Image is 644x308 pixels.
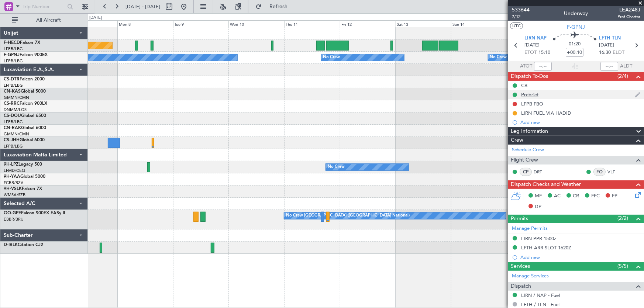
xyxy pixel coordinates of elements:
div: No Crew [GEOGRAPHIC_DATA] ([GEOGRAPHIC_DATA] National) [286,210,410,221]
input: --:-- [534,62,552,71]
a: CS-DTRFalcon 2000 [4,77,45,82]
div: Add new [520,119,640,125]
span: Services [511,262,530,271]
span: 9H-LPZ [4,162,18,167]
a: LFPB/LBG [4,143,23,149]
span: FP [612,193,617,200]
div: Tue 9 [173,20,229,27]
a: Manage Permits [512,225,548,232]
span: (5/5) [617,262,628,270]
a: 9H-YAAGlobal 5000 [4,174,45,179]
span: Dispatch [511,282,531,291]
div: FO [593,168,606,176]
a: WMSA/SZB [4,192,25,198]
div: Add new [520,254,640,260]
a: 9H-LPZLegacy 500 [4,162,42,167]
div: No Crew [328,162,345,173]
span: AC [554,193,561,200]
span: Refresh [263,4,294,9]
a: F-HECDFalcon 7X [4,41,40,45]
span: LIRN NAP [524,35,547,42]
div: Mon 15 [507,20,562,27]
div: [DATE] [89,15,102,21]
div: LIRN FUEL VIA HADID [521,110,571,116]
a: 9H-VSLKFalcon 7X [4,187,42,191]
a: CS-DOUGlobal 6500 [4,114,46,118]
a: FCBB/BZV [4,180,23,186]
button: UTC [510,23,523,29]
a: DRT [534,169,550,175]
span: CN-KAS [4,89,21,94]
a: D-IBLKCitation CJ2 [4,243,43,247]
span: CS-DTR [4,77,20,82]
a: LFPB/LBG [4,58,23,64]
span: CS-DOU [4,114,21,118]
input: Trip Number [23,1,65,12]
span: D-IBLK [4,243,18,247]
span: Flight Crew [511,156,538,165]
a: LFPB/LBG [4,119,23,125]
div: No Crew [490,52,507,63]
div: Sun 7 [62,20,117,27]
span: Permits [511,215,528,223]
span: (2/2) [617,214,628,222]
a: CN-KASGlobal 5000 [4,89,46,94]
a: EBBR/BRU [4,217,24,222]
button: Refresh [252,1,296,13]
span: DP [535,203,541,211]
a: GMMN/CMN [4,95,29,100]
span: OO-GPE [4,211,21,215]
span: MF [535,193,542,200]
div: Prebrief [521,91,538,98]
span: CR [573,193,579,200]
span: 9H-YAA [4,174,20,179]
a: GMMN/CMN [4,131,29,137]
span: LEA248J [617,6,640,14]
div: LIRN PPR 1500z [521,235,556,242]
a: Schedule Crew [512,146,544,154]
a: LFMD/CEQ [4,168,25,173]
span: FFC [591,193,600,200]
span: ETOT [524,49,537,56]
a: LFTH / TLN - Fuel [521,301,559,308]
span: CS-JHH [4,138,20,142]
span: ELDT [613,49,624,56]
a: LFPB/LBG [4,46,23,52]
div: LFTH ARR SLOT 1620Z [521,245,571,251]
div: LFPB FBO [521,101,543,107]
span: Leg Information [511,127,548,136]
span: Crew [511,136,523,145]
span: [DATE] - [DATE] [125,3,160,10]
span: 533644 [512,6,530,14]
span: [DATE] [599,42,614,49]
span: ATOT [520,63,532,70]
a: Manage Services [512,273,549,280]
span: Pref Charter [617,14,640,20]
span: F-HECD [4,41,20,45]
span: F-GPNJ [4,53,20,57]
span: ALDT [620,63,632,70]
a: F-GPNJFalcon 900EX [4,53,48,57]
div: Sat 13 [396,20,451,27]
div: Underway [564,10,588,18]
a: CS-JHHGlobal 6000 [4,138,45,142]
div: CP [520,168,532,176]
span: Dispatch Checks and Weather [511,180,581,189]
span: CS-RRC [4,101,20,106]
span: Dispatch To-Dos [511,72,548,81]
a: CS-RRCFalcon 900LX [4,101,47,106]
div: CB [521,82,527,89]
span: 15:10 [538,49,550,56]
span: 7/12 [512,14,530,20]
span: LFTH TLN [599,35,621,42]
span: (2/4) [617,72,628,80]
span: [DATE] [524,42,540,49]
div: Wed 10 [228,20,284,27]
span: 9H-VSLK [4,187,22,191]
img: edit [635,91,640,98]
a: LIRN / NAP - Fuel [521,292,560,298]
span: 16:30 [599,49,611,56]
button: All Aircraft [8,14,80,26]
a: OO-GPEFalcon 900EX EASy II [4,211,65,215]
span: F-GPNJ [567,23,585,31]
